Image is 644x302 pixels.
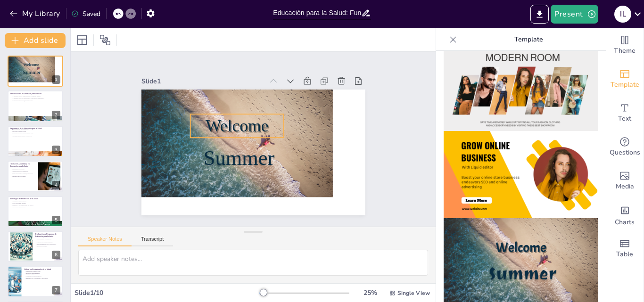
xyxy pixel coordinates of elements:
[24,274,60,276] p: Modelos a seguir.
[616,181,634,192] span: Media
[10,136,60,138] p: Comunidad más saludable y productiva.
[8,56,63,87] div: 1
[10,97,60,99] p: La educación no es solo información, es un proceso participativo.
[155,55,276,89] div: Slide 1
[10,99,60,101] p: Se utilizan diversas estrategias educativas.
[35,233,60,238] p: Evaluación de Programas de Educación para la Salud
[35,244,60,245] p: Retroalimentación de los participantes.
[444,131,598,218] img: thumb-4.png
[444,44,598,131] img: thumb-3.png
[606,62,644,96] div: Add ready made slides
[24,271,60,273] p: Facilitadores en la educación.
[24,268,60,271] p: Rol de los Profesionales de la Salud
[10,174,35,176] p: Entorno de aprendizaje significativo.
[606,96,644,130] div: Add text boxes
[10,201,60,203] p: Campañas de sensibilización.
[359,288,381,297] div: 25 %
[8,196,63,227] div: 5
[10,132,60,134] p: Reducción de costos en el sistema de salud.
[24,272,60,274] p: Brindar información precisa.
[10,129,60,131] p: Empoderamiento de los individuos.
[24,278,60,279] p: Importancia del conocimiento y experiencia.
[614,6,631,23] div: i l
[5,33,66,48] button: Add slide
[52,146,60,154] div: 3
[10,204,60,206] p: Adaptación a las características del público.
[397,289,430,297] span: Single View
[616,249,633,260] span: Table
[606,164,644,198] div: Add images, graphics, shapes or video
[10,169,35,171] p: Aprendizaje experiencial.
[74,288,259,297] div: Slide 1 / 10
[610,147,640,158] span: Questions
[78,236,132,246] button: Speaker Notes
[530,5,549,24] button: Export to PowerPoint
[10,127,60,130] p: Importancia de la Educación para la Salud
[35,240,60,242] p: Uso de indicadores de salud.
[10,94,60,96] p: La educación para la salud empodera a los individuos.
[74,33,90,48] div: Layout
[614,46,636,56] span: Theme
[71,9,100,18] div: Saved
[8,231,63,262] div: 6
[8,266,63,297] div: 7
[35,238,60,240] p: Importancia de la evaluación.
[618,114,631,124] span: Text
[207,107,273,138] span: Welcome
[10,163,35,168] p: Teorías de Aprendizaje en Educación para la Salud
[10,206,60,208] p: Colaboración intersectorial.
[52,181,60,189] div: 4
[273,6,361,20] input: Insert title
[10,134,60,136] p: Fomento de la prevención.
[10,176,35,178] p: Aplicación en la vida diaria.
[7,6,64,21] button: My Library
[23,70,41,75] span: Summer
[614,5,631,24] button: i l
[99,34,111,46] span: Position
[10,202,60,204] p: Uso de tecnologías digitales.
[24,276,60,278] p: Colaboración interdisciplinaria.
[8,161,63,192] div: 4
[10,199,60,201] p: Talleres como herramienta educativa.
[52,75,60,84] div: 1
[10,172,35,174] p: Diseño de programas educativos efectivos.
[8,126,63,157] div: 3
[35,242,60,244] p: Cambios en el comportamiento.
[10,92,60,95] p: Introducción a la Educación para la Salud
[24,62,39,67] span: Welcome
[10,95,60,97] p: La educación para la salud promueve el bienestar general.
[52,251,60,259] div: 6
[8,90,63,122] div: 2
[10,171,35,172] p: Constructivismo en la educación.
[615,217,635,228] span: Charts
[52,286,60,294] div: 7
[52,111,60,119] div: 2
[10,100,60,102] p: La toma de decisiones informadas es clave.
[10,197,60,200] p: Estrategias de Promoción de la Salud
[10,131,60,132] p: Mejora de la calidad de vida.
[132,236,173,246] button: Transcript
[606,232,644,266] div: Add a table
[461,28,596,51] p: Template
[606,28,644,62] div: Change the overall theme
[606,130,644,164] div: Get real-time input from your audience
[52,216,60,224] div: 5
[198,136,272,173] span: Summer
[611,80,639,90] span: Template
[551,5,598,24] button: Present
[35,245,60,247] p: Evaluación continua.
[606,198,644,232] div: Add charts and graphs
